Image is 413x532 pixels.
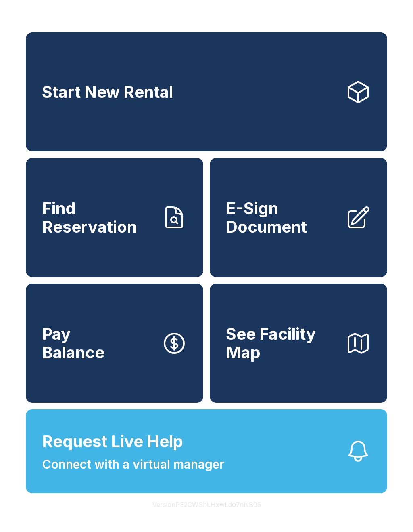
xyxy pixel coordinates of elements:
[42,429,183,454] span: Request Live Help
[26,158,203,277] a: Find Reservation
[210,284,387,403] button: See Facility Map
[42,455,224,473] span: Connect with a virtual manager
[146,493,267,516] button: VersionPE2CWShLHxwLdo7nhiB05
[210,158,387,277] a: E-Sign Document
[42,325,104,362] span: Pay Balance
[226,199,339,236] span: E-Sign Document
[26,32,387,151] a: Start New Rental
[26,409,387,493] button: Request Live HelpConnect with a virtual manager
[226,325,339,362] span: See Facility Map
[42,83,173,101] span: Start New Rental
[26,284,203,403] a: PayBalance
[42,199,155,236] span: Find Reservation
